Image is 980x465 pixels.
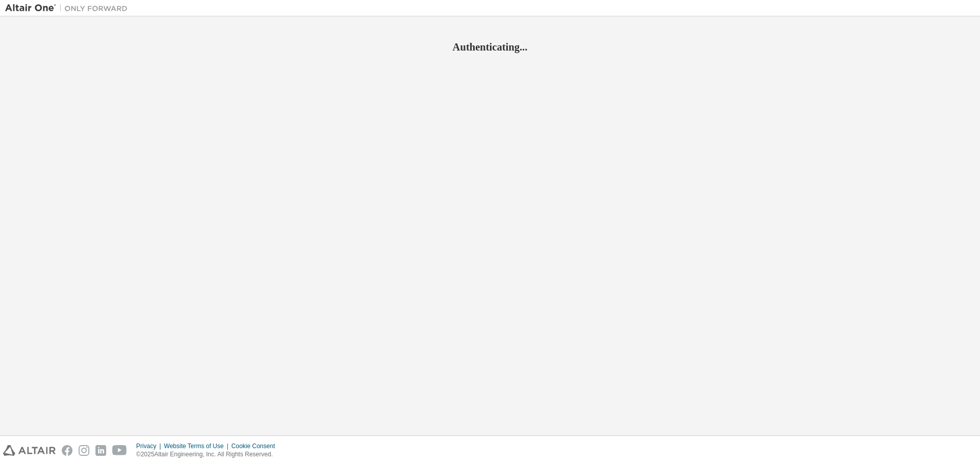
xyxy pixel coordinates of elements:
img: linkedin.svg [95,445,106,456]
div: Privacy [136,442,164,450]
h2: Authenticating... [5,40,975,54]
img: instagram.svg [79,445,89,456]
img: Altair One [5,3,133,13]
img: facebook.svg [62,445,72,456]
div: Cookie Consent [231,442,281,450]
img: youtube.svg [112,445,127,456]
img: altair_logo.svg [3,445,56,456]
div: Website Terms of Use [164,442,231,450]
p: © 2025 Altair Engineering, Inc. All Rights Reserved. [136,450,281,459]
